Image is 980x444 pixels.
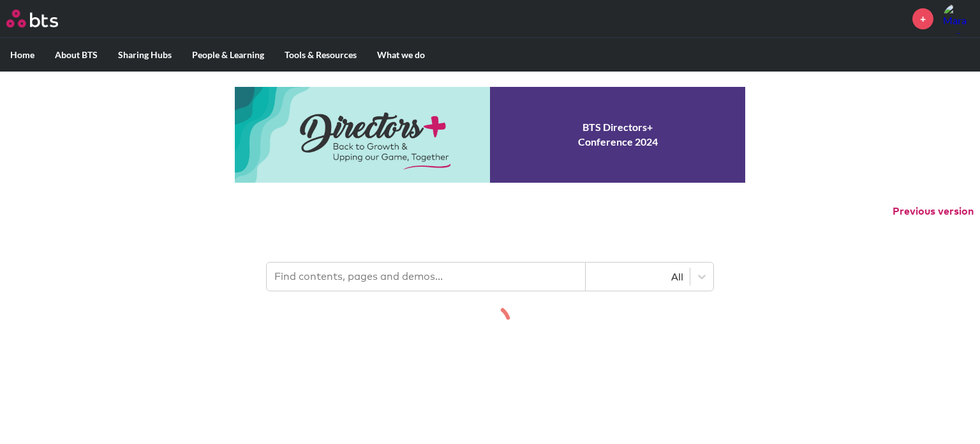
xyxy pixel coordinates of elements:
[943,3,974,34] a: Profile
[274,38,367,72] label: Tools & Resources
[893,204,974,218] button: Previous version
[235,87,745,183] a: Conference 2024
[6,10,58,27] img: BTS Logo
[6,10,82,27] a: Go home
[182,38,274,72] label: People & Learning
[267,263,586,291] input: Find contents, pages and demos...
[108,38,182,72] label: Sharing Hubs
[45,38,108,72] label: About BTS
[912,8,933,29] a: +
[943,3,974,34] img: Mara Georgopoulou
[592,270,683,284] div: All
[367,38,435,72] label: What we do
